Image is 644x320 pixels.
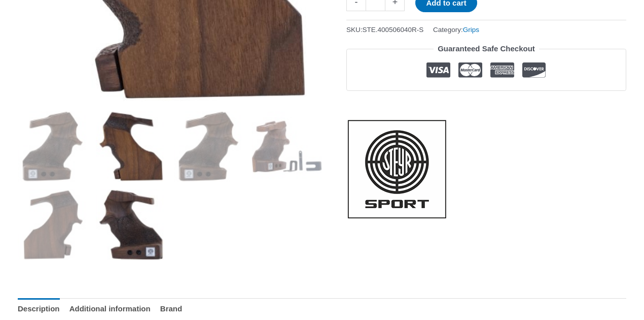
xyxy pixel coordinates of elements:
[433,23,479,36] span: Category:
[174,111,244,182] img: Steyr Grip Pistol Mechanical
[18,189,88,260] img: Steyr Grip Pistol Mechanical - Image 5
[96,111,166,182] img: Steyr Grip Pistol Mechanical - Image 2
[463,26,479,34] a: Grips
[346,99,626,111] iframe: Customer reviews powered by Trustpilot
[160,298,182,320] a: Brand
[346,23,423,36] span: SKU:
[96,189,166,260] img: Steyr Grip Pistol Mechanical - Image 6
[346,118,448,220] a: Steyr Sport
[18,111,88,182] img: Steyr Grip Pistol Mechanical
[18,298,60,320] a: Description
[69,298,151,320] a: Additional information
[252,111,322,182] img: Steyr Grip Pistol Mechanical - Image 4
[434,42,539,56] legend: Guaranteed Safe Checkout
[363,26,424,34] span: STE.400506040R-S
